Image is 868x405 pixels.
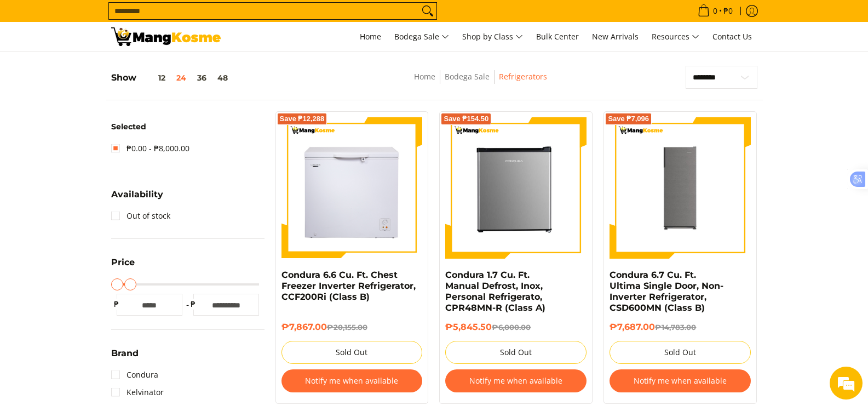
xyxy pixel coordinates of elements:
[394,30,449,44] span: Bodega Sale
[327,323,367,332] del: ₱20,155.00
[281,322,423,333] h6: ₱7,867.00
[652,30,699,44] span: Resources
[111,384,164,401] a: Kelvinator
[281,117,423,259] img: Condura 6.6 Cu. Ft. Chest Freezer Inverter Refrigerator, CCF200Ri (Class B)
[536,31,579,42] span: Bulk Center
[531,22,584,52] a: Bulk Center
[445,270,545,313] a: Condura 1.7 Cu. Ft. Manual Defrost, Inox, Personal Refrigerato, CPR48MN-R (Class A)
[610,341,751,364] button: Sold Out
[610,322,751,333] h6: ₱7,687.00
[281,341,423,364] button: Sold Out
[457,22,528,52] a: Shop by Class
[414,71,435,82] a: Home
[111,122,265,132] h6: Selected
[722,7,734,15] span: ₱0
[707,22,757,52] a: Contact Us
[445,369,587,392] button: Notify me when available
[445,117,587,259] img: Condura 1.7 Cu. Ft. Manual Defrost, Inox, Personal Refrigerato, CPR48MN-R (Class A)
[171,73,192,82] button: 24
[711,7,719,15] span: 0
[610,369,751,392] button: Notify me when available
[111,299,122,310] span: ₱
[360,31,381,42] span: Home
[111,190,163,207] summary: Open
[712,31,752,42] span: Contact Us
[462,30,523,44] span: Shop by Class
[111,349,139,358] span: Brand
[232,22,757,52] nav: Main Menu
[111,366,158,384] a: Condura
[610,270,723,313] a: Condura 6.7 Cu. Ft. Ultima Single Door, Non-Inverter Refrigerator, CSD600MN (Class B)
[445,71,490,82] a: Bodega Sale
[111,190,163,199] span: Availability
[281,369,423,392] button: Notify me when available
[188,299,199,310] span: ₱
[445,322,587,333] h6: ₱5,845.50
[111,72,233,83] h5: Show
[419,3,436,19] button: Search
[655,323,696,332] del: ₱14,783.00
[111,258,135,275] summary: Open
[592,31,639,42] span: New Arrivals
[610,117,751,259] img: condura-ultima-non-inveter-single-door-6.7-cubic-feet-refrigerator-mang-kosme
[587,22,644,52] a: New Arrivals
[136,73,171,82] button: 12
[111,258,135,267] span: Price
[337,70,624,95] nav: Breadcrumbs
[111,207,170,225] a: Out of stock
[492,323,531,332] del: ₱6,000.00
[111,27,221,46] img: Bodega Sale Refrigerator l Mang Kosme: Home Appliances Warehouse Sale
[64,128,151,239] span: We're online!
[281,270,416,302] a: Condura 6.6 Cu. Ft. Chest Freezer Inverter Refrigerator, CCF200Ri (Class B)
[354,22,387,52] a: Home
[280,116,325,122] span: Save ₱12,288
[57,61,184,76] div: Chat with us now
[694,5,736,17] span: •
[444,116,488,122] span: Save ₱154.50
[499,71,547,82] a: Refrigerators
[608,116,649,122] span: Save ₱7,096
[445,341,587,364] button: Sold Out
[389,22,455,52] a: Bodega Sale
[646,22,705,52] a: Resources
[212,73,233,82] button: 48
[180,5,206,32] div: Minimize live chat window
[192,73,212,82] button: 36
[111,349,139,366] summary: Open
[111,140,189,157] a: ₱0.00 - ₱8,000.00
[5,280,209,318] textarea: Type your message and hit 'Enter'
